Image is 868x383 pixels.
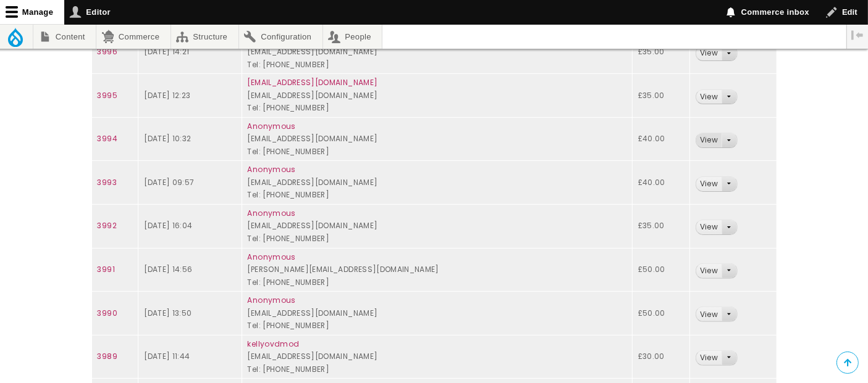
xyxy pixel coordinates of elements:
time: [DATE] 14:21 [144,46,189,57]
td: £40.00 [632,117,689,161]
a: 3993 [98,177,117,187]
a: 3991 [98,264,115,274]
a: View [696,264,722,278]
a: View [696,220,722,234]
td: £35.00 [632,204,689,248]
a: View [696,133,722,147]
a: View [696,307,722,321]
time: [DATE] 09:57 [144,177,194,187]
time: [DATE] 11:44 [144,351,190,361]
a: [EMAIL_ADDRESS][DOMAIN_NAME] [248,77,378,88]
a: People [323,25,382,49]
a: View [696,90,722,104]
a: Anonymous [248,208,296,218]
a: 3994 [98,133,117,144]
a: 3996 [98,46,117,57]
td: £50.00 [632,292,689,336]
time: [DATE] 12:23 [144,90,190,101]
td: £35.00 [632,74,689,118]
td: [EMAIL_ADDRESS][DOMAIN_NAME] Tel: [PHONE_NUMBER] [242,204,632,248]
td: [PERSON_NAME][EMAIL_ADDRESS][DOMAIN_NAME] Tel: [PHONE_NUMBER] [242,248,632,292]
td: [EMAIL_ADDRESS][DOMAIN_NAME] Tel: [PHONE_NUMBER] [242,74,632,118]
a: 3990 [98,308,117,318]
a: View [696,177,722,191]
a: View [696,46,722,60]
td: £40.00 [632,161,689,205]
a: Anonymous [248,121,296,131]
time: [DATE] 10:32 [144,133,191,144]
a: View [696,351,722,365]
a: Commerce [96,25,170,49]
td: [EMAIL_ADDRESS][DOMAIN_NAME] Tel: [PHONE_NUMBER] [242,292,632,336]
a: Anonymous [248,295,296,305]
a: 3992 [98,220,117,231]
td: £50.00 [632,248,689,292]
td: £30.00 [632,335,689,379]
time: [DATE] 14:56 [144,264,192,274]
td: [EMAIL_ADDRESS][DOMAIN_NAME] Tel: [PHONE_NUMBER] [242,335,632,379]
td: [EMAIL_ADDRESS][DOMAIN_NAME] Tel: [PHONE_NUMBER] [242,161,632,205]
a: kellyovdmod [248,339,300,349]
a: Configuration [239,25,322,49]
button: Vertical orientation [847,25,868,46]
a: 3995 [98,90,117,101]
a: Anonymous [248,164,296,175]
a: Structure [171,25,238,49]
td: [EMAIL_ADDRESS][DOMAIN_NAME] Tel: [PHONE_NUMBER] [242,30,632,74]
a: Content [33,25,96,49]
time: [DATE] 13:50 [144,308,192,318]
time: [DATE] 16:04 [144,220,192,231]
a: Anonymous [248,252,296,262]
td: [EMAIL_ADDRESS][DOMAIN_NAME] Tel: [PHONE_NUMBER] [242,117,632,161]
td: £35.00 [632,30,689,74]
a: 3989 [98,351,117,361]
